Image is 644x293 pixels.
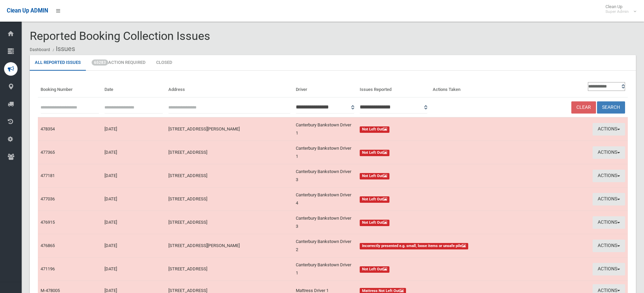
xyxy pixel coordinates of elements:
[166,164,293,188] td: [STREET_ADDRESS]
[593,240,625,252] button: Actions
[360,243,468,249] span: Incorrectly presented e.g. small, loose items or unsafe pile
[360,150,389,156] span: Not Left Out
[357,79,430,97] th: Issues Reported
[102,258,166,281] td: [DATE]
[605,9,629,14] small: Super Admin
[293,234,357,258] td: Canterbury Bankstown Driver 2
[166,211,293,234] td: [STREET_ADDRESS]
[597,101,625,114] button: Search
[293,211,357,234] td: Canterbury Bankstown Driver 3
[360,266,389,273] span: Not Left Out
[360,126,389,133] span: Not Left Out
[102,79,166,97] th: Date
[593,123,625,136] button: Actions
[360,173,389,179] span: Not Left Out
[166,258,293,281] td: [STREET_ADDRESS]
[593,263,625,275] button: Actions
[571,101,596,114] a: Clear
[102,234,166,258] td: [DATE]
[360,220,389,226] span: Not Left Out
[102,164,166,188] td: [DATE]
[30,29,210,43] span: Reported Booking Collection Issues
[360,196,389,203] span: Not Left Out
[41,243,55,248] a: 476865
[430,79,500,97] th: Actions Taken
[87,55,150,71] a: 65283Action Required
[30,47,50,52] a: Dashboard
[166,141,293,164] td: [STREET_ADDRESS]
[593,146,625,159] button: Actions
[102,117,166,141] td: [DATE]
[360,172,497,180] a: Not Left Out
[51,43,75,55] li: Issues
[293,164,357,188] td: Canterbury Bankstown Driver 3
[293,258,357,281] td: Canterbury Bankstown Driver 1
[360,195,497,203] a: Not Left Out
[293,141,357,164] td: Canterbury Bankstown Driver 1
[166,188,293,211] td: [STREET_ADDRESS]
[41,150,55,155] a: 477365
[293,188,357,211] td: Canterbury Bankstown Driver 4
[593,170,625,182] button: Actions
[92,59,108,66] span: 65283
[593,216,625,229] button: Actions
[293,79,357,97] th: Driver
[360,125,497,133] a: Not Left Out
[41,220,55,225] a: 476915
[166,79,293,97] th: Address
[166,117,293,141] td: [STREET_ADDRESS][PERSON_NAME]
[102,188,166,211] td: [DATE]
[360,218,497,226] a: Not Left Out
[151,55,177,71] a: Closed
[102,141,166,164] td: [DATE]
[41,266,55,271] a: 471196
[166,234,293,258] td: [STREET_ADDRESS][PERSON_NAME]
[360,148,497,156] a: Not Left Out
[41,196,55,201] a: 477036
[41,126,55,131] a: 478354
[41,173,55,178] a: 477181
[102,211,166,234] td: [DATE]
[38,79,102,97] th: Booking Number
[360,242,497,250] a: Incorrectly presented e.g. small, loose items or unsafe pile
[593,193,625,205] button: Actions
[41,288,60,293] a: M-478005
[602,4,636,14] span: Clean Up
[293,117,357,141] td: Canterbury Bankstown Driver 1
[7,7,48,14] span: Clean Up ADMIN
[30,55,86,71] a: All Reported Issues
[360,265,497,273] a: Not Left Out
